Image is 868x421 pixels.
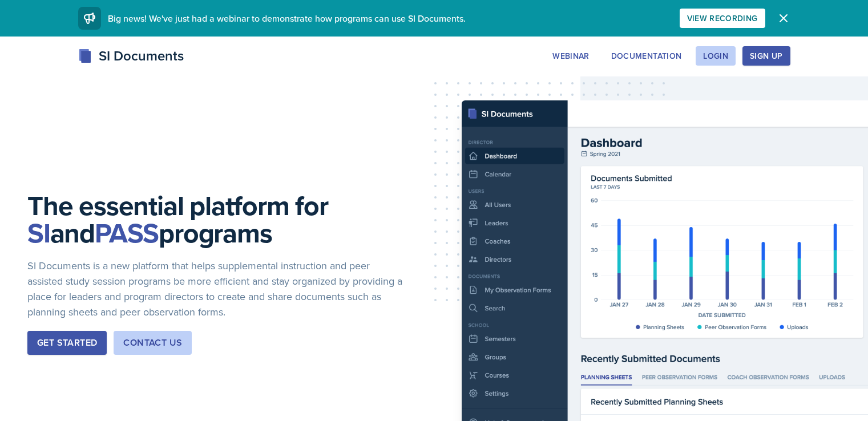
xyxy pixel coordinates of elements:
[37,336,97,350] div: Get Started
[27,331,107,355] button: Get Started
[108,12,466,25] span: Big news! We've just had a webinar to demonstrate how programs can use SI Documents.
[696,46,736,66] button: Login
[114,331,192,355] button: Contact Us
[742,46,790,66] button: Sign Up
[78,46,184,66] div: SI Documents
[680,9,765,28] button: View Recording
[604,46,689,66] button: Documentation
[123,336,182,350] div: Contact Us
[703,51,728,60] div: Login
[552,51,589,60] div: Webinar
[687,14,758,23] div: View Recording
[611,51,682,60] div: Documentation
[545,46,596,66] button: Webinar
[750,51,782,60] div: Sign Up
